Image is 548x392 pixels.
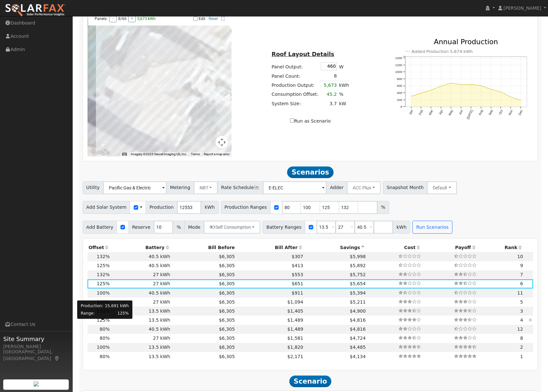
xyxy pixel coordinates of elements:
span: 80% [99,327,109,332]
span: $4,816 [350,327,366,332]
span: % [173,221,184,234]
th: Bill Before [171,243,236,252]
span: $6,305 [219,263,235,268]
span: $6,305 [219,281,235,286]
span: 125% [97,263,110,268]
circle: onclick="" [520,100,522,101]
text: Dec [518,109,523,116]
span: $6,305 [219,327,235,332]
span: 125% [97,281,110,286]
span: 1 [520,354,523,359]
a: Map [54,356,60,361]
span: [PERSON_NAME] [503,5,541,11]
text: [DATE] [466,109,473,120]
td: Panel Count: [271,72,320,81]
circle: onclick="" [450,82,452,84]
span: Metering [166,181,194,194]
span: $413 [292,263,303,268]
span: 125% [97,317,110,323]
input: Select a Utility [103,181,167,194]
a: Hide scenario [529,317,532,323]
td: % [338,90,350,99]
text: Mar [428,109,434,116]
td: Production: [80,303,104,309]
span: $6,305 [219,272,235,277]
span: Panels: [95,16,108,21]
span: $6,305 [219,290,235,296]
td: 5,673 [319,81,338,90]
circle: onclick="" [430,89,432,91]
span: Utility [83,181,104,194]
td: System Size: [271,99,320,108]
span: 100% [97,290,110,296]
circle: onclick="" [420,93,422,94]
text: 600 [397,84,402,87]
a: Terms (opens in new tab) [191,152,200,156]
span: Production Ranges [221,201,271,214]
a: Report a map error [204,152,230,156]
text: Sep [488,109,494,116]
span: Add Battery [83,221,117,234]
input: Run as Scenario [290,118,294,123]
td: 45.2 [319,90,338,99]
td: 15,691 kWh [105,303,129,309]
td: kW [338,99,350,108]
span: $1,820 [287,345,303,350]
td: 40.5 kWh [111,325,171,334]
span: $4,816 [350,317,366,323]
span: $1,094 [287,299,303,305]
span: $5,394 [350,290,366,296]
u: Roof Layout Details [272,51,334,57]
a: Reset [209,16,218,21]
button: Run Scenarios [412,221,452,234]
span: $1,489 [287,317,303,323]
td: 40.5 kWh [111,252,171,261]
span: $5,211 [350,299,366,305]
span: Site Summary [3,335,69,343]
span: $4,900 [350,308,366,314]
text: Added Production 5,674 kWh [412,49,473,54]
span: 80% [99,336,109,341]
td: 3.7 [319,99,338,108]
th: Bill After [236,243,305,252]
span: 100% [97,345,110,350]
span: $307 [292,254,303,259]
text: Annual Production [434,38,498,46]
a: Full Screen [221,16,225,21]
span: Scenarios [287,166,333,178]
span: 11 [517,290,523,296]
span: 132% [97,254,110,259]
td: 13.5 kWh [111,352,171,361]
button: Map camera controls [215,136,228,149]
text: 1400 [395,56,403,60]
span: 9 [520,263,523,268]
button: + [128,15,136,22]
circle: onclick="" [500,91,501,92]
span: 6 [520,281,523,286]
span: $911 [292,290,303,296]
text: 200 [397,98,402,102]
span: 4 [520,317,523,323]
div: [GEOGRAPHIC_DATA], [GEOGRAPHIC_DATA] [3,348,69,362]
span: Payoff [455,245,471,250]
span: $4,485 [350,345,366,350]
span: $6,305 [219,299,235,305]
text: 800 [397,77,402,81]
span: $6,305 [219,317,235,323]
span: Add Solar System [83,201,130,214]
text: Oct [498,109,504,115]
td: W [338,61,350,72]
td: Production Output: [271,81,320,90]
button: Default [427,181,457,194]
span: $5,752 [350,272,366,277]
td: 27 kWh [111,334,171,343]
span: $4,134 [350,354,366,359]
text: Jan [408,109,414,115]
span: Cost [404,245,416,250]
text: 1200 [395,63,403,67]
span: Adder [326,181,347,194]
td: 27 kWh [111,279,171,288]
span: $2,171 [287,354,303,359]
text: Apr [438,109,444,115]
text: Feb [418,109,424,116]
